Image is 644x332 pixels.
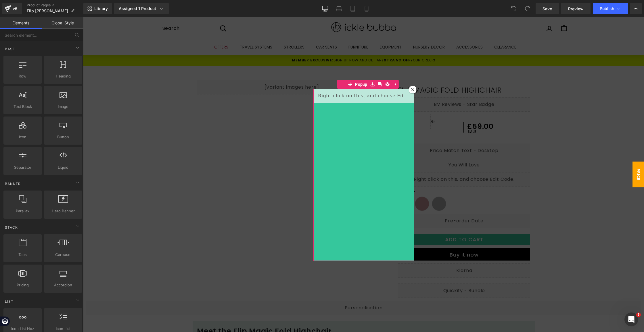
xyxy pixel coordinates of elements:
[538,144,561,170] span: Price Promise
[46,134,80,140] span: Button
[332,3,346,14] a: Laptop
[83,3,112,14] a: New Library
[286,63,293,71] a: Save module
[624,312,638,326] iframe: Intercom live chat
[561,3,591,14] a: Preview
[308,63,316,71] a: Expand / Collapse
[5,73,40,79] span: Row
[301,63,308,71] a: Delete Module
[27,9,68,13] span: Flip [PERSON_NAME]
[94,6,108,11] span: Library
[630,3,642,14] button: More
[5,104,40,110] span: Text Block
[46,164,80,170] span: Liquid
[5,252,40,258] span: Tabs
[293,63,301,71] a: Clone Module
[4,225,18,230] span: Stack
[4,181,21,187] span: Banner
[119,6,164,11] div: Assigned 1 Product
[27,3,83,7] a: Product Pages
[4,299,14,304] span: List
[543,6,552,12] span: Save
[360,3,373,14] a: Mobile
[46,73,80,79] span: Heading
[346,3,360,14] a: Tablet
[271,63,286,71] span: Popup
[5,282,40,288] span: Pricing
[5,164,40,170] span: Separator
[568,6,584,12] span: Preview
[636,312,641,317] span: 3
[593,3,628,14] button: Publish
[11,5,19,12] div: v6
[5,326,40,332] span: Icon List Hoz
[5,208,40,214] span: Parallax
[4,46,16,52] span: Base
[46,282,80,288] span: Accordion
[46,252,80,258] span: Carousel
[600,6,614,11] span: Publish
[42,17,83,29] a: Global Style
[46,326,80,332] span: Icon List
[318,3,332,14] a: Desktop
[46,104,80,110] span: Image
[2,3,22,14] a: v6
[5,134,40,140] span: Icon
[522,3,533,14] button: Redo
[508,3,520,14] button: Undo
[46,208,80,214] span: Hero Banner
